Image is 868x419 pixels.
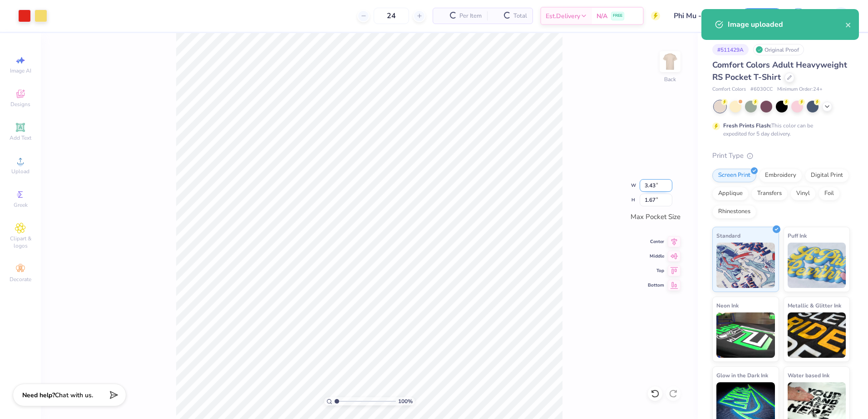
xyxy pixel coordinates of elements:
div: This color can be expedited for 5 day delivery. [723,122,835,138]
span: Chat with us. [55,391,93,400]
span: FREE [613,13,622,19]
div: # 511429A [712,44,749,55]
span: Neon Ink [716,301,739,310]
div: Applique [712,187,749,200]
img: Puff Ink [788,243,846,288]
div: Vinyl [790,187,816,200]
div: Back [664,75,676,83]
span: Clipart & logos [5,235,36,249]
input: – – [374,8,409,24]
span: Designs [10,101,30,108]
div: Screen Print [712,169,756,182]
span: Middle [648,253,664,259]
span: Center [648,239,664,245]
strong: Fresh Prints Flash: [723,122,771,129]
div: Original Proof [753,44,804,55]
span: Puff Ink [788,231,807,240]
span: Water based Ink [788,370,829,380]
span: Total [513,11,527,21]
span: Add Text [10,134,31,141]
div: Image uploaded [728,19,845,30]
div: Embroidery [759,169,802,182]
span: Glow in the Dark Ink [716,370,768,380]
div: Print Type [712,151,850,161]
span: # 6030CC [750,86,773,93]
strong: Need help? [22,391,55,400]
div: Rhinestones [712,205,756,219]
span: Minimum Order: 24 + [777,86,823,93]
span: Metallic & Glitter Ink [788,301,841,310]
span: Per Item [459,11,482,21]
span: N/A [597,11,607,21]
span: Comfort Colors [712,86,746,93]
span: Top [648,268,664,274]
img: Standard [716,243,775,288]
span: Image AI [10,67,31,74]
span: Upload [11,168,30,175]
input: Untitled Design [667,7,734,25]
img: Neon Ink [716,312,775,358]
div: Foil [819,187,840,200]
img: Back [661,53,679,71]
span: Est. Delivery [546,11,580,21]
span: 100 % [398,397,413,405]
span: Greek [14,201,28,209]
span: Decorate [10,276,31,283]
div: Transfers [751,187,788,200]
span: Bottom [648,282,664,288]
span: Comfort Colors Adult Heavyweight RS Pocket T-Shirt [712,59,847,83]
div: Digital Print [805,169,849,182]
button: close [845,19,852,30]
img: Metallic & Glitter Ink [788,312,846,358]
span: Standard [716,231,740,240]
